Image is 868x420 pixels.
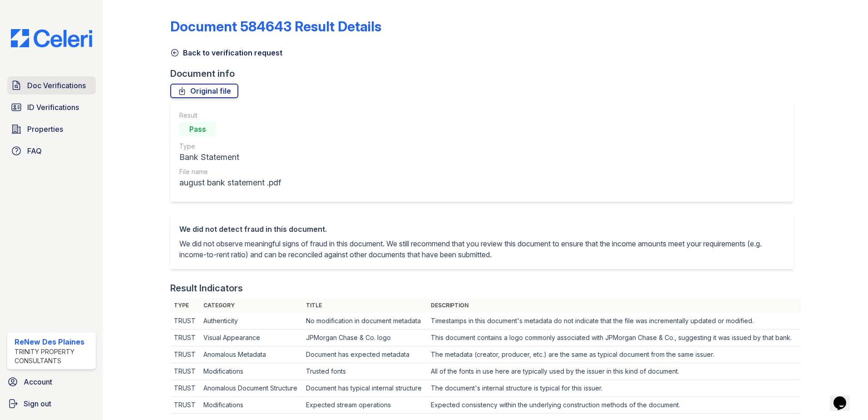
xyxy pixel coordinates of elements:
[27,102,79,113] span: ID Verifications
[302,346,427,363] td: Document has expected metadata
[179,142,281,151] div: Type
[170,67,801,80] div: Document info
[24,398,51,409] span: Sign out
[427,380,801,397] td: The document's internal structure is typical for this issuer.
[170,346,200,363] td: TRUST
[170,47,282,58] a: Back to verification request
[200,363,302,380] td: Modifications
[170,313,200,330] td: TRUST
[302,397,427,414] td: Expected stream operations
[7,76,96,95] a: Doc Verifications
[427,298,801,313] th: Description
[170,330,200,346] td: TRUST
[179,224,784,235] div: We did not detect fraud in this document.
[427,330,801,346] td: This document contains a logo commonly associated with JPMorgan Chase & Co., suggesting it was is...
[179,167,281,176] div: File name
[200,397,302,414] td: Modifications
[427,363,801,380] td: All of the fonts in use here are typically used by the issuer in this kind of document.
[302,363,427,380] td: Trusted fonts
[200,298,302,313] th: Category
[170,363,200,380] td: TRUST
[24,376,52,387] span: Account
[27,124,63,135] span: Properties
[7,120,96,138] a: Properties
[15,336,92,347] div: ReNew Des Plaines
[830,384,859,411] iframe: chat widget
[7,98,96,116] a: ID Verifications
[170,84,238,98] a: Original file
[200,346,302,363] td: Anomalous Metadata
[179,176,281,189] div: august bank statement .pdf
[170,397,200,414] td: TRUST
[200,380,302,397] td: Anomalous Document Structure
[302,330,427,346] td: JPMorgan Chase & Co. logo
[170,298,200,313] th: Type
[427,313,801,330] td: Timestamps in this document's metadata do not indicate that the file was incrementally updated or...
[179,122,216,136] div: Pass
[15,347,92,365] div: Trinity Property Consultants
[170,380,200,397] td: TRUST
[179,238,784,260] p: We did not observe meaningful signs of fraud in this document. We still recommend that you review...
[27,145,42,156] span: FAQ
[302,313,427,330] td: No modification in document metadata
[7,142,96,160] a: FAQ
[427,346,801,363] td: The metadata (creator, producer, etc.) are the same as typical document from the same issuer.
[27,80,86,91] span: Doc Verifications
[179,151,281,164] div: Bank Statement
[302,298,427,313] th: Title
[170,282,243,295] div: Result Indicators
[4,29,99,47] img: CE_Logo_Blue-a8612792a0a2168367f1c8372b55b34899dd931a85d93a1a3d3e32e68fde9ad4.png
[200,330,302,346] td: Visual Appearance
[179,111,281,120] div: Result
[427,397,801,414] td: Expected consistency within the underlying construction methods of the document.
[170,18,381,35] a: Document 584643 Result Details
[302,380,427,397] td: Document has typical internal structure
[4,373,99,391] a: Account
[4,395,99,413] a: Sign out
[200,313,302,330] td: Authenticity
